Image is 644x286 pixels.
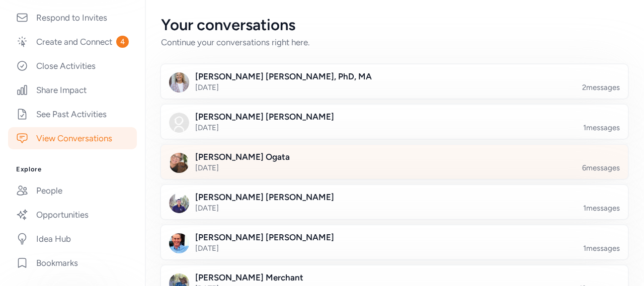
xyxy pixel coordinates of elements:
[8,228,137,250] a: Idea Hub
[116,36,129,48] span: 4
[8,55,137,77] a: Close Activities
[8,7,137,29] a: Respond to Invites
[16,165,129,173] h3: Explore
[8,252,137,274] a: Bookmarks
[8,103,137,125] a: See Past Activities
[161,36,628,48] div: Continue your conversations right here.
[8,31,137,53] a: Create and Connect4
[8,204,137,226] a: Opportunities
[161,16,628,34] div: Your conversations
[8,127,137,149] a: View Conversations
[8,79,137,101] a: Share Impact
[8,179,137,202] a: People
